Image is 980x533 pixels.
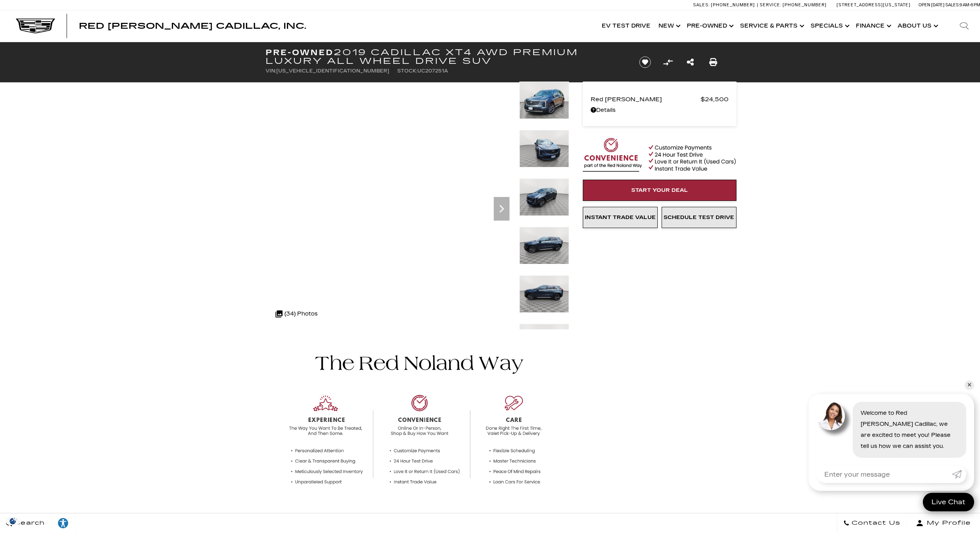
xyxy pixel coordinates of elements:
img: Used 2019 SHADOW METALLIC Cadillac AWD Premium Luxury image 3 [519,178,569,216]
div: Explore your accessibility options [51,517,75,529]
span: Red [PERSON_NAME] [591,94,701,105]
span: Sales: [945,2,960,7]
div: Next [494,197,510,221]
img: Used 2019 SHADOW METALLIC Cadillac AWD Premium Luxury image 2 [513,82,844,309]
span: [PHONE_NUMBER] [783,2,827,7]
a: Pre-Owned [683,10,736,42]
a: Details [591,105,729,116]
button: Save vehicle [636,56,654,69]
a: Contact Us [837,513,907,533]
span: Live Chat [928,498,969,507]
span: My Profile [924,518,971,529]
span: Red [PERSON_NAME] Cadillac, Inc. [79,21,306,31]
a: New [655,10,683,42]
a: Instant Trade Value [583,207,658,228]
a: Red [PERSON_NAME] Cadillac, Inc. [79,22,306,30]
img: Used 2019 SHADOW METALLIC Cadillac AWD Premium Luxury image 2 [519,130,569,167]
a: EV Test Drive [598,10,655,42]
a: Service: [PHONE_NUMBER] [757,3,829,7]
strong: Pre-Owned [266,48,334,57]
span: Instant Trade Value [585,214,656,221]
span: VIN: [266,68,276,74]
span: [PHONE_NUMBER] [711,2,755,7]
img: Opt-Out Icon [4,517,22,525]
img: Used 2019 SHADOW METALLIC Cadillac AWD Premium Luxury image 4 [519,227,569,264]
a: Service & Parts [736,10,807,42]
a: Finance [852,10,894,42]
img: Used 2019 SHADOW METALLIC Cadillac AWD Premium Luxury image 1 [519,82,569,119]
div: Welcome to Red [PERSON_NAME] Cadillac, we are excited to meet you! Please tell us how we can assi... [853,402,966,458]
div: Search [948,10,980,42]
a: Explore your accessibility options [51,513,75,533]
span: Search [12,518,45,529]
a: Share this Pre-Owned 2019 Cadillac XT4 AWD Premium Luxury All Wheel Drive SUV [687,57,694,68]
span: UC207251A [417,68,448,74]
img: Cadillac Dark Logo with Cadillac White Text [16,19,55,33]
a: About Us [894,10,941,42]
img: Used 2019 SHADOW METALLIC Cadillac AWD Premium Luxury image 5 [519,275,569,313]
a: Start Your Deal [583,180,736,201]
span: Schedule Test Drive [664,214,734,221]
span: 9 AM-6 PM [960,2,980,7]
a: Specials [807,10,852,42]
input: Enter your message [816,466,952,483]
a: Schedule Test Drive [662,207,736,228]
iframe: Interactive Walkaround/Photo gallery of the vehicle/product [266,82,513,329]
a: [STREET_ADDRESS][US_STATE] [837,2,911,7]
span: Start Your Deal [631,187,688,193]
section: Click to Open Cookie Consent Modal [4,517,22,525]
img: Used 2019 SHADOW METALLIC Cadillac AWD Premium Luxury image 6 [519,324,569,361]
span: [US_VEHICLE_IDENTIFICATION_NUMBER] [276,68,389,74]
a: Print this Pre-Owned 2019 Cadillac XT4 AWD Premium Luxury All Wheel Drive SUV [709,57,717,68]
span: $24,500 [701,94,729,105]
span: Contact Us [850,518,900,529]
button: Compare Vehicle [662,56,674,68]
a: Red [PERSON_NAME] $24,500 [591,94,729,105]
a: Submit [952,466,966,483]
button: Open user profile menu [907,513,980,533]
div: (34) Photos [271,305,322,323]
a: Live Chat [923,493,974,511]
span: Stock: [397,68,417,74]
span: Sales: [693,2,710,7]
span: Open [DATE] [919,2,945,7]
img: Agent profile photo [816,402,845,430]
a: Sales: [PHONE_NUMBER] [693,3,757,7]
h1: 2019 Cadillac XT4 AWD Premium Luxury All Wheel Drive SUV [266,48,626,65]
span: Service: [760,2,781,7]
